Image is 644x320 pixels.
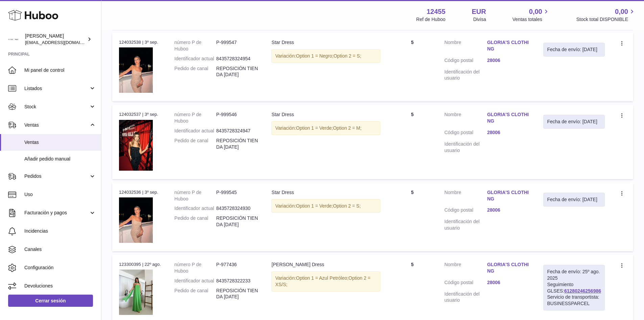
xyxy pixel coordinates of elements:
img: pedidos@glowrias.com [8,34,18,44]
span: Uso [24,191,96,198]
dd: 8435728324930 [216,205,258,212]
dt: número P de Huboo [174,189,216,202]
div: Fecha de envío: [DATE] [547,119,601,125]
dt: Pedido de canal [174,137,216,150]
a: 28006 [487,207,530,213]
a: 0,00 Stock total DISPONIBLE [576,7,636,23]
dt: Identificador actual [174,205,216,212]
dt: número P de Huboo [174,39,216,52]
div: 124032537 | 3º sep. [119,111,161,118]
div: Seguimiento GLSES: [543,265,605,311]
div: Star Dress [271,111,380,118]
a: 28006 [487,57,530,64]
dt: Nombre [444,39,487,54]
a: GLORIA'S CLOTHING [487,261,530,274]
span: Pedidos [24,173,89,179]
span: Facturación y pagos [24,210,89,216]
td: 5 [387,105,437,179]
dd: REPOSICIÓN TIENDA [DATE] [216,215,258,228]
div: Variación: [271,271,380,292]
a: GLORIA'S CLOTHING [487,39,530,52]
dt: Identificación del usuario [444,141,487,154]
span: Option 2 = S; [333,203,361,209]
img: 102.png [119,270,153,315]
dt: Pedido de canal [174,215,216,228]
dt: Pedido de canal [174,287,216,300]
div: Fecha de envío: [DATE] [547,196,601,203]
div: Variación: [271,49,380,63]
dd: 8435728322233 [216,278,258,284]
div: 124032536 | 3º sep. [119,189,161,195]
div: Divisa [473,16,486,23]
a: 28006 [487,129,530,136]
dt: Identificación del usuario [444,69,487,82]
dd: P-999547 [216,39,258,52]
div: [PERSON_NAME] [25,33,86,46]
span: Ventas totales [512,16,550,23]
span: Listados [24,85,89,92]
dt: Identificador actual [174,56,216,62]
dd: P-999545 [216,189,258,202]
div: Star Dress [271,39,380,46]
dt: Código postal [444,57,487,65]
td: 5 [387,183,437,251]
div: 124032538 | 3º sep. [119,39,161,45]
dt: Identificación del usuario [444,218,487,231]
dt: Código postal [444,207,487,215]
span: Option 2 = M; [333,125,361,131]
span: Ventas [24,139,96,146]
span: Option 1 = Verde; [296,125,333,131]
dt: Nombre [444,261,487,276]
span: Stock total DISPONIBLE [576,16,636,23]
div: Ref de Huboo [416,16,445,23]
div: Servicio de transportista: BUSINESSPARCEL [547,294,601,307]
div: [PERSON_NAME] Dress [271,261,380,268]
span: Option 1 = Azul Petróleo; [296,275,349,281]
dt: número P de Huboo [174,261,216,274]
span: Canales [24,246,96,253]
span: [EMAIL_ADDRESS][DOMAIN_NAME] [25,40,99,45]
span: Devoluciones [24,283,96,289]
a: 28006 [487,279,530,286]
span: Añadir pedido manual [24,156,96,162]
div: 123300395 | 22º ago. [119,261,161,268]
img: IMG_8682.jpg [119,197,153,243]
span: 0,00 [529,7,542,16]
a: GLORIA'S CLOTHING [487,111,530,124]
dd: 8435728324954 [216,56,258,62]
div: Fecha de envío: [DATE] [547,46,601,53]
dt: Código postal [444,279,487,287]
dt: Nombre [444,189,487,204]
img: IMG_8682.jpg [119,47,153,93]
img: F8771DD6-B710-423F-BBFA-E5AA9B9C501A.jpg [119,120,153,171]
dd: P-977436 [216,261,258,274]
a: GLORIA'S CLOTHING [487,189,530,202]
span: Configuración [24,264,96,271]
dd: REPOSICIÓN TIENDA [DATE] [216,287,258,300]
dt: Identificador actual [174,128,216,134]
dt: Identificador actual [174,278,216,284]
div: Variación: [271,121,380,135]
a: Cerrar sesión [8,295,93,307]
span: 0,00 [615,7,628,16]
span: Mi panel de control [24,67,96,73]
strong: 12455 [427,7,446,16]
a: 0,00 Ventas totales [512,7,550,23]
a: 61280246256986 [564,288,601,294]
span: Option 1 = Negro; [296,53,334,59]
div: Star Dress [271,189,380,196]
span: Option 2 = S; [333,53,361,59]
dt: Pedido de canal [174,65,216,78]
div: Fecha de envío: 25º ago. 2025 [547,269,601,281]
span: Option 1 = Verde; [296,203,333,209]
span: Option 2 = XS/S; [275,275,370,287]
strong: EUR [472,7,486,16]
dd: P-999546 [216,111,258,124]
span: Incidencias [24,228,96,234]
span: Stock [24,104,89,110]
dt: número P de Huboo [174,111,216,124]
dd: REPOSICIÓN TIENDA [DATE] [216,65,258,78]
dd: REPOSICIÓN TIENDA [DATE] [216,137,258,150]
dt: Código postal [444,129,487,137]
dt: Identificación del usuario [444,291,487,304]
